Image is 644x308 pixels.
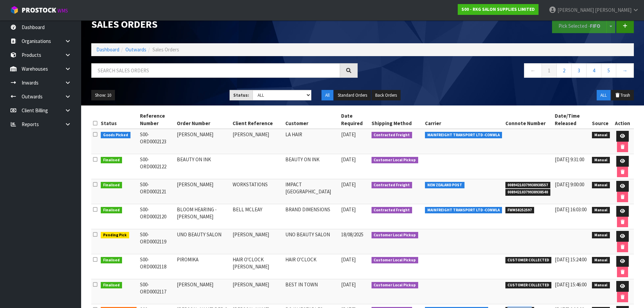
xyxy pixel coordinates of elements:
[341,156,356,163] span: [DATE]
[334,90,371,101] button: Standard Orders
[555,206,587,213] span: [DATE] 16:03:00
[175,111,231,129] th: Order Number
[101,282,122,289] span: Finalised
[152,46,179,53] span: Sales Orders
[592,257,610,264] span: Manual
[321,90,333,101] button: All
[586,63,601,78] a: 4
[372,282,419,289] span: Customer Local Pickup
[125,46,146,53] a: Outwards
[612,111,634,129] th: Action
[555,181,584,188] span: [DATE] 9:00:00
[571,63,587,78] a: 3
[592,232,610,239] span: Manual
[175,204,231,229] td: BLOOM HEARING - [PERSON_NAME]
[284,154,339,179] td: BEAUTY ON INK
[505,282,552,289] span: CUSTOMER COLLECTED
[175,229,231,254] td: UNO BEAUTY SALON
[231,279,283,304] td: [PERSON_NAME]
[138,129,175,154] td: S00-ORD0002123
[505,182,551,189] span: 00894210379938938557
[138,204,175,229] td: S00-ORD0002120
[231,254,283,279] td: HAIR O'CLOCK [PERSON_NAME]
[101,132,130,139] span: Goods Picked
[592,132,610,139] span: Manual
[370,111,424,129] th: Shipping Method
[458,4,539,15] a: S00 - RKG SALON SUPPLIES LIMITED
[372,207,412,214] span: Contracted Freight
[524,63,542,78] a: ←
[91,19,358,30] h1: Sales Orders
[284,204,339,229] td: BRAND DIMENSIONS
[592,207,610,214] span: Manual
[57,7,68,14] small: WMS
[425,207,502,214] span: MAINFREIGHT TRANSPORT LTD -CONWLA
[423,111,504,129] th: Carrier
[138,111,175,129] th: Reference Number
[231,179,283,204] td: WORKSTATIONS
[590,23,600,29] strong: FIFO
[372,257,419,264] span: Customer Local Pickup
[372,232,419,239] span: Customer Local Pickup
[101,157,122,164] span: Finalised
[341,231,363,238] span: 18/08/2025
[101,207,122,214] span: Finalised
[99,111,138,129] th: Status
[368,63,634,80] nav: Page navigation
[555,256,587,263] span: [DATE] 15:24:00
[505,207,534,214] span: FWM58252597
[341,206,356,213] span: [DATE]
[231,129,283,154] td: [PERSON_NAME]
[595,7,631,13] span: [PERSON_NAME]
[96,46,119,53] a: Dashboard
[175,279,231,304] td: [PERSON_NAME]
[138,229,175,254] td: S00-ORD0002119
[22,6,56,15] span: ProStock
[601,63,616,78] a: 5
[341,181,356,188] span: [DATE]
[101,232,129,239] span: Pending Pick
[425,182,464,189] span: NEW ZEALAND POST
[555,156,584,163] span: [DATE] 9:31:00
[341,256,356,263] span: [DATE]
[504,111,553,129] th: Connote Number
[138,279,175,304] td: S00-ORD0002117
[597,90,611,101] button: ALL
[372,182,412,189] span: Contracted Freight
[556,63,572,78] a: 2
[91,63,340,78] input: Search sales orders
[284,179,339,204] td: IMPACT [GEOGRAPHIC_DATA]
[372,132,412,139] span: Contracted Freight
[592,282,610,289] span: Manual
[505,257,552,264] span: CUSTOMER COLLECTED
[461,6,535,12] strong: S00 - RKG SALON SUPPLIES LIMITED
[590,111,612,129] th: Source
[557,7,594,13] span: [PERSON_NAME]
[233,92,249,98] strong: Status:
[231,229,283,254] td: [PERSON_NAME]
[138,254,175,279] td: S00-ORD0002118
[231,204,283,229] td: BELL MCLEAY
[372,157,419,164] span: Customer Local Pickup
[284,111,339,129] th: Customer
[284,279,339,304] td: BEST IN TOWN
[552,19,607,33] button: Pick Selected -FIFO
[175,254,231,279] td: PIROMIKA
[341,281,356,288] span: [DATE]
[175,129,231,154] td: [PERSON_NAME]
[284,129,339,154] td: LA HAIR
[611,90,634,101] button: Trash
[284,229,339,254] td: UNO BEAUTY SALON
[553,111,590,129] th: Date/Time Released
[10,6,19,14] img: cube-alt.png
[425,132,502,139] span: MAINFREIGHT TRANSPORT LTD -CONWLA
[616,63,634,78] a: →
[175,154,231,179] td: BEAUTY ON INK
[341,131,356,138] span: [DATE]
[138,154,175,179] td: S00-ORD0002122
[91,90,115,101] button: Show: 10
[592,157,610,164] span: Manual
[505,189,551,196] span: 00894210379938938540
[231,111,283,129] th: Client Reference
[372,90,401,101] button: Back Orders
